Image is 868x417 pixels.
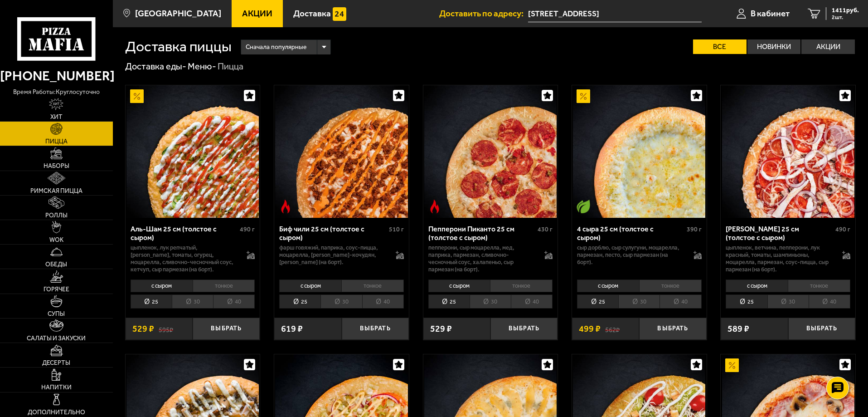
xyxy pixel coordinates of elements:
[767,294,809,309] li: 30
[490,318,558,340] button: Выбрать
[135,9,221,18] span: [GEOGRAPHIC_DATA]
[573,85,705,218] img: 4 сыра 25 см (толстое с сыром)
[470,294,511,309] li: 30
[274,85,409,218] a: Острое блюдоБиф чили 25 см (толстое с сыром)
[131,244,238,273] p: цыпленок, лук репчатый, [PERSON_NAME], томаты, огурец, моцарелла, сливочно-чесночный соус, кетчуп...
[835,226,850,233] span: 490 г
[577,89,590,103] img: Акционный
[50,114,63,120] span: Хит
[639,318,706,340] button: Выбрать
[788,318,855,340] button: Выбрать
[659,294,701,309] li: 40
[428,244,536,273] p: пепперони, сыр Моцарелла, мед, паприка, пармезан, сливочно-чесночный соус, халапеньо, сыр пармеза...
[30,188,82,194] span: Римская пицца
[579,324,601,334] span: 499 ₽
[639,280,702,292] li: тонкое
[538,226,553,233] span: 430 г
[618,294,659,309] li: 30
[747,39,801,54] label: Новинки
[279,244,387,266] p: фарш говяжий, паприка, соус-пицца, моцарелла, [PERSON_NAME]-кочудян, [PERSON_NAME] (на борт).
[528,5,702,22] input: Ваш адрес доставки
[126,85,260,218] a: АкционныйАль-Шам 25 см (толстое с сыром)
[605,324,620,334] s: 562 ₽
[342,318,409,340] button: Выбрать
[428,200,441,213] img: Острое блюдо
[293,9,331,18] span: Доставка
[159,324,173,334] s: 595 ₽
[131,280,193,292] li: с сыром
[45,261,67,268] span: Обеды
[218,61,243,73] div: Пицца
[193,318,260,340] button: Выбрать
[240,226,255,233] span: 490 г
[528,5,702,22] span: проспект Будённого, 19к2
[130,89,144,103] img: Акционный
[726,280,788,292] li: с сыром
[362,294,404,309] li: 40
[727,324,749,334] span: 589 ₽
[279,294,320,309] li: 25
[132,324,154,334] span: 529 ₽
[693,39,747,54] label: Все
[721,85,855,218] a: Петровская 25 см (толстое с сыром)
[188,61,216,72] a: Меню-
[726,225,833,242] div: [PERSON_NAME] 25 см (толстое с сыром)
[172,294,213,309] li: 30
[439,9,528,18] span: Доставить по адресу:
[577,280,639,292] li: с сыром
[131,225,238,242] div: Аль-Шам 25 см (толстое с сыром)
[279,200,292,213] img: Острое блюдо
[423,85,558,218] a: Острое блюдоПепперони Пиканто 25 см (толстое с сыром)
[42,360,70,366] span: Десерты
[577,244,684,266] p: сыр дорблю, сыр сулугуни, моцарелла, пармезан, песто, сыр пармезан (на борт).
[28,409,85,416] span: Дополнительно
[48,311,65,317] span: Супы
[722,85,854,218] img: Петровская 25 см (толстое с сыром)
[333,7,346,21] img: 15daf4d41897b9f0e9f617042186c801.svg
[125,39,232,54] h1: Доставка пиццы
[832,15,859,20] span: 2 шт.
[279,225,387,242] div: Биф чили 25 см (толстое с сыром)
[577,294,618,309] li: 25
[44,163,69,169] span: Наборы
[424,85,557,218] img: Пепперони Пиканто 25 см (толстое с сыром)
[832,7,859,14] span: 1411 руб.
[490,280,553,292] li: тонкое
[341,280,404,292] li: тонкое
[577,225,684,242] div: 4 сыра 25 см (толстое с сыром)
[45,138,68,145] span: Пицца
[131,294,172,309] li: 25
[242,9,272,18] span: Акции
[279,280,341,292] li: с сыром
[246,39,306,56] span: Сначала популярные
[428,294,470,309] li: 25
[751,9,790,18] span: В кабинет
[572,85,707,218] a: АкционныйВегетарианское блюдо4 сыра 25 см (толстое с сыром)
[725,358,739,372] img: Акционный
[428,225,536,242] div: Пепперони Пиканто 25 см (толстое с сыром)
[430,324,452,334] span: 529 ₽
[726,244,833,273] p: цыпленок, ветчина, пепперони, лук красный, томаты, шампиньоны, моцарелла, пармезан, соус-пицца, с...
[809,294,850,309] li: 40
[389,226,404,233] span: 510 г
[49,237,63,243] span: WOK
[428,280,490,292] li: с сыром
[126,85,259,218] img: Аль-Шам 25 см (толстое с сыром)
[726,294,767,309] li: 25
[44,286,69,293] span: Горячее
[801,39,855,54] label: Акции
[577,200,590,213] img: Вегетарианское блюдо
[125,61,186,72] a: Доставка еды-
[788,280,850,292] li: тонкое
[281,324,303,334] span: 619 ₽
[27,335,86,342] span: Салаты и закуски
[320,294,362,309] li: 30
[213,294,255,309] li: 40
[45,212,68,219] span: Роллы
[275,85,407,218] img: Биф чили 25 см (толстое с сыром)
[193,280,255,292] li: тонкое
[511,294,553,309] li: 40
[41,384,72,391] span: Напитки
[687,226,702,233] span: 390 г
